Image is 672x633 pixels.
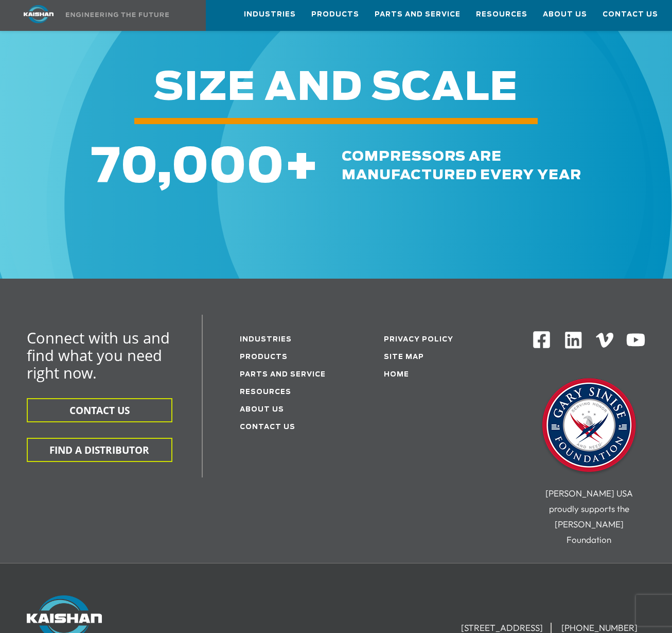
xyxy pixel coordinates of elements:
[27,438,172,462] button: FIND A DISTRIBUTOR
[240,406,284,413] a: About Us
[543,9,587,21] span: About Us
[384,336,453,343] a: Privacy Policy
[27,398,172,422] button: CONTACT US
[453,623,552,633] li: [STREET_ADDRESS]
[66,12,169,17] img: Engineering the future
[311,9,359,21] span: Products
[554,623,645,633] li: [PHONE_NUMBER]
[91,144,284,192] span: 70,000
[284,144,319,192] span: +
[27,328,170,383] span: Connect with us and find what you need right now.
[603,9,658,21] span: Contact Us
[375,1,461,28] a: Parts and Service
[240,354,288,361] a: Products
[538,375,641,478] img: Gary Sinise Foundation
[240,371,326,378] a: Parts and service
[311,1,359,28] a: Products
[543,1,587,28] a: About Us
[545,488,633,545] span: [PERSON_NAME] USA proudly supports the [PERSON_NAME] Foundation
[596,333,613,348] img: Vimeo
[563,330,583,350] img: Linkedin
[603,1,658,28] a: Contact Us
[342,150,581,182] span: compressors are manufactured every year
[240,389,291,396] a: Resources
[532,330,551,349] img: Facebook
[244,9,296,21] span: Industries
[384,371,409,378] a: Home
[384,354,424,361] a: Site Map
[240,424,295,431] a: Contact Us
[476,9,527,21] span: Resources
[244,1,296,28] a: Industries
[476,1,527,28] a: Resources
[240,336,292,343] a: Industries
[626,330,646,350] img: Youtube
[375,9,461,21] span: Parts and Service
